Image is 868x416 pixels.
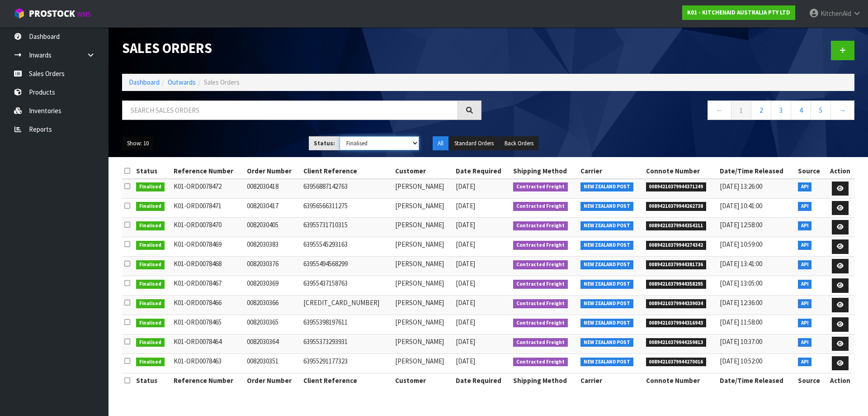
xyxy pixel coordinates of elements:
span: API [798,241,812,250]
th: Source [796,164,826,178]
span: 00894210379944316943 [646,319,707,328]
td: 63955373293931 [301,334,393,354]
span: API [798,182,812,191]
span: [DATE] [456,337,475,346]
nav: Page navigation [495,100,854,123]
strong: K01 - KITCHENAID AUSTRALIA PTY LTD [687,9,790,16]
span: Contracted Freight [513,260,568,269]
td: 63955437158763 [301,276,393,296]
th: Date/Time Released [717,373,795,387]
td: 63955398197611 [301,315,393,335]
span: 00894210379944274342 [646,241,707,250]
a: 5 [811,100,831,120]
span: NEW ZEALAND POST [580,221,633,230]
th: Reference Number [171,164,245,178]
td: [PERSON_NAME] [393,179,454,198]
span: API [798,260,812,269]
td: 63955545293163 [301,237,393,257]
th: Carrier [578,373,643,387]
td: K01-ORD0078467 [171,276,245,296]
td: K01-ORD0078464 [171,334,245,354]
span: Sales Orders [204,78,240,86]
span: Finalised [136,221,165,230]
span: API [798,358,812,367]
a: 2 [751,100,771,120]
span: 00894210379944270016 [646,358,707,367]
span: Finalised [136,260,165,269]
th: Date/Time Released [717,164,795,178]
td: 0082030366 [245,296,301,315]
td: 0082030418 [245,179,301,198]
td: K01-ORD0078469 [171,237,245,257]
span: ProStock [29,8,75,19]
td: 0082030369 [245,276,301,296]
a: Outwards [168,78,196,86]
td: 63955731710315 [301,218,393,237]
td: K01-ORD0078465 [171,315,245,335]
span: Contracted Freight [513,241,568,250]
span: [DATE] 12:36:00 [720,298,762,307]
th: Status [134,373,171,387]
span: Contracted Freight [513,338,568,347]
td: K01-ORD0078463 [171,354,245,373]
span: [DATE] 10:41:00 [720,201,762,210]
span: Contracted Freight [513,280,568,289]
th: Date Required [453,373,511,387]
h1: Sales Orders [122,41,481,56]
td: [PERSON_NAME] [393,276,454,296]
span: [DATE] [456,259,475,268]
span: Contracted Freight [513,358,568,367]
span: NEW ZEALAND POST [580,202,633,211]
th: Carrier [578,164,643,178]
a: 4 [791,100,811,120]
span: [DATE] [456,318,475,326]
td: 63955494568299 [301,257,393,276]
span: [DATE] [456,182,475,191]
th: Action [826,164,854,178]
span: 00894210379944358295 [646,280,707,289]
a: → [830,100,854,120]
span: NEW ZEALAND POST [580,260,633,269]
span: [DATE] 13:26:00 [720,182,762,191]
th: Client Reference [301,373,393,387]
span: API [798,202,812,211]
span: [DATE] 13:41:00 [720,259,762,268]
span: Finalised [136,338,165,347]
td: 0082030365 [245,315,301,335]
td: 0082030364 [245,334,301,354]
span: Finalised [136,319,165,328]
span: [DATE] 10:37:00 [720,337,762,346]
th: Shipping Method [511,373,578,387]
strong: Status: [314,139,335,147]
span: [DATE] 12:58:00 [720,220,762,229]
span: API [798,319,812,328]
td: 0082030405 [245,218,301,237]
td: [PERSON_NAME] [393,257,454,276]
span: NEW ZEALAND POST [580,319,633,328]
span: 00894210379944354211 [646,221,707,230]
th: Reference Number [171,373,245,387]
span: Finalised [136,358,165,367]
td: 0082030376 [245,257,301,276]
th: Order Number [245,164,301,178]
span: NEW ZEALAND POST [580,338,633,347]
span: [DATE] [456,298,475,307]
span: NEW ZEALAND POST [580,358,633,367]
button: Back Orders [500,136,538,151]
td: [PERSON_NAME] [393,198,454,218]
td: 63956566311275 [301,198,393,218]
th: Connote Number [644,373,718,387]
span: Contracted Freight [513,221,568,230]
span: Finalised [136,182,165,191]
td: [PERSON_NAME] [393,237,454,257]
img: cube-alt.png [14,8,25,19]
th: Action [826,373,854,387]
td: [PERSON_NAME] [393,315,454,335]
td: [PERSON_NAME] [393,354,454,373]
a: 1 [731,100,751,120]
th: Date Required [453,164,511,178]
td: K01-ORD0078472 [171,179,245,198]
span: Contracted Freight [513,182,568,191]
span: [DATE] [456,201,475,210]
th: Shipping Method [511,164,578,178]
